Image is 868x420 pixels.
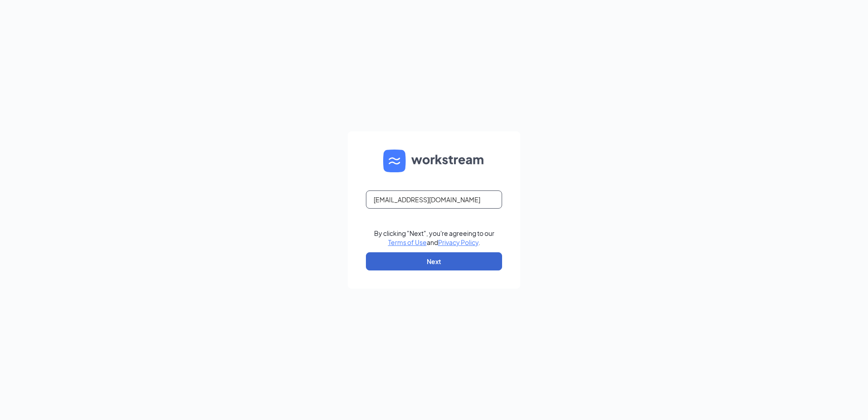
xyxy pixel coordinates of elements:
input: Email [366,190,502,209]
a: Privacy Policy [438,238,478,246]
div: By clicking "Next", you're agreeing to our and . [374,229,494,247]
a: Terms of Use [388,238,427,246]
img: WS logo and Workstream text [383,150,485,172]
button: Next [366,252,502,270]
